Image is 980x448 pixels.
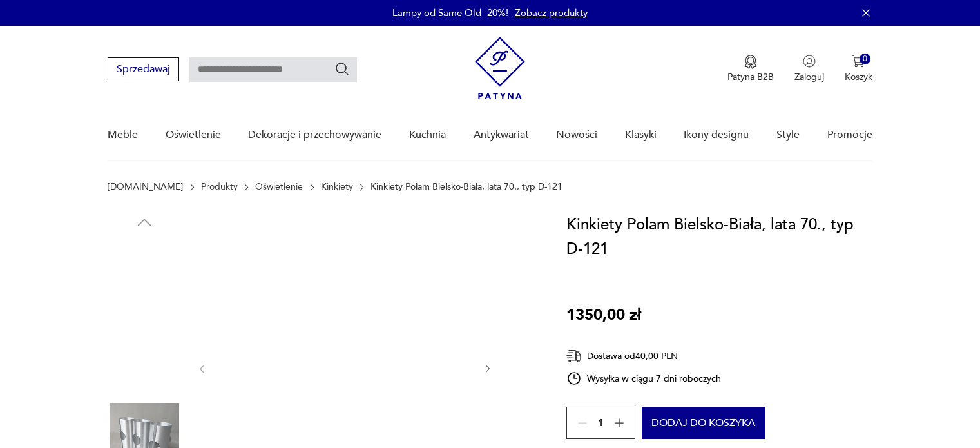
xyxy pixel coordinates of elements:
[255,182,303,192] a: Oświetlenie
[794,71,824,83] p: Zaloguj
[566,348,721,364] div: Dostawa od 40,00 PLN
[248,110,381,160] a: Dekoracje i przechowywanie
[727,55,774,83] button: Patyna B2B
[727,55,774,83] a: Ikona medaluPatyna B2B
[776,110,800,160] a: Style
[108,57,179,81] button: Sprzedawaj
[852,55,865,68] img: Ikona koszyka
[108,321,181,394] img: Zdjęcie produktu Kinkiety Polam Bielsko-Biała, lata 70., typ D-121
[860,54,870,64] div: 0
[794,55,824,83] button: Zaloguj
[803,55,816,68] img: Ikonka użytkownika
[827,110,872,160] a: Promocje
[108,110,138,160] a: Meble
[684,110,749,160] a: Ikony designu
[370,182,562,192] p: Kinkiety Polam Bielsko-Biała, lata 70., typ D-121
[556,110,597,160] a: Nowości
[108,66,179,75] a: Sprzedawaj
[108,182,183,192] a: [DOMAIN_NAME]
[845,55,872,83] button: 0Koszyk
[474,110,529,160] a: Antykwariat
[515,6,588,19] a: Zobacz produkty
[166,110,221,160] a: Oświetlenie
[625,110,657,160] a: Klasyki
[409,110,446,160] a: Kuchnia
[744,55,757,69] img: Ikona medalu
[108,239,181,312] img: Zdjęcie produktu Kinkiety Polam Bielsko-Biała, lata 70., typ D-121
[201,182,238,192] a: Produkty
[566,348,582,364] img: Ikona dostawy
[642,407,765,439] button: Dodaj do koszyka
[845,71,872,83] p: Koszyk
[321,182,353,192] a: Kinkiety
[566,303,641,327] p: 1350,00 zł
[566,371,721,386] div: Wysyłka w ciągu 7 dni roboczych
[392,6,508,19] p: Lampy od Same Old -20%!
[598,419,604,427] span: 1
[566,213,872,262] h1: Kinkiety Polam Bielsko-Biała, lata 70., typ D-121
[727,71,774,83] p: Patyna B2B
[475,37,525,99] img: Patyna - sklep z meblami i dekoracjami vintage
[334,61,350,77] button: Szukaj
